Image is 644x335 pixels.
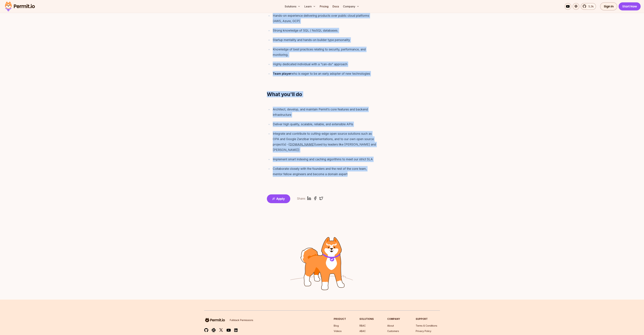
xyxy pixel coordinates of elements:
[619,2,641,10] a: Start Now
[359,324,366,327] a: RBAC
[387,324,394,327] a: About
[273,13,377,24] div: Hands-on experience delivering products over public cloud platforms (AWS, Azure, GCP)
[313,196,317,200] button: facebook
[303,3,317,10] button: Learn
[416,317,440,321] h3: Support
[273,72,291,75] strong: Team player
[212,328,216,332] img: slack
[257,91,387,97] h2: What you'll do
[581,3,596,10] a: 5.3k
[273,28,377,33] div: Strong knowledge of SQL / NoSQL databases.
[342,3,361,10] button: Company
[334,317,346,321] h3: Product
[276,196,285,201] span: Apply
[416,324,437,327] a: Terms & Conditions
[273,122,377,127] div: Deliver high quality, scalable, reliable, and extensible APIs
[219,328,223,332] img: twitter
[273,37,377,43] div: Startup mentality and hands-on builder type personality
[273,157,377,162] div: Implement smart indexing and caching algorithms to meet our strict SLA
[334,324,339,327] a: Blog
[204,328,208,332] img: github
[283,3,302,10] button: Solutions
[204,317,226,323] img: logo
[289,143,315,146] u: [DOMAIN_NAME]
[273,62,377,67] div: Highly dedicated individual with a “can-do” approach
[318,3,330,10] a: Pricing
[319,196,323,200] button: twitter
[230,318,253,322] p: Fullstack Permissions
[359,317,374,321] h3: Solutions
[226,328,231,332] img: youtube
[273,131,377,153] div: Integrate and contribute to cutting-edge open source solutions such as OPA and Google Zanzibar im...
[416,330,431,332] a: Privacy Policy
[359,330,366,332] a: ABAC
[234,328,238,332] img: linkedin
[334,330,342,332] a: Videos
[273,71,377,76] div: who is eager to be an early adopter of new technologies
[267,194,290,203] button: Apply
[273,107,377,118] div: Architect, develop, and maintain Permit’s core features and backend infrastructure
[331,3,340,10] a: Docs
[297,196,306,201] div: Share:
[387,330,399,332] a: Customers
[273,166,377,177] div: Collaborate closely with the founders and the rest of the core team, mentor fellow engineers and ...
[586,4,594,8] span: 5.3k
[273,47,377,57] div: Knowledge of best practices relating to security, performance, and monitoring.
[3,1,36,12] img: Permit logo
[600,2,617,10] a: Sign In
[307,196,311,200] button: linkedin
[387,317,402,321] h3: Company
